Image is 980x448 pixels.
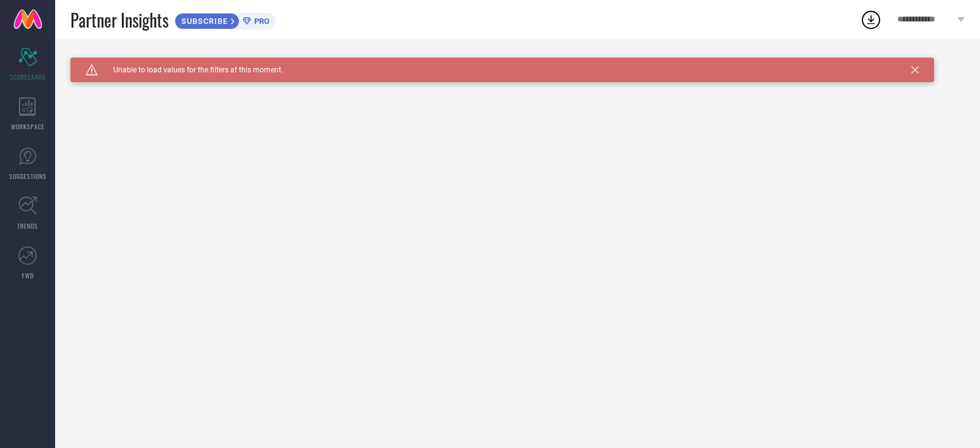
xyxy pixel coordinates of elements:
span: SUBSCRIBE [175,17,231,26]
span: WORKSPACE [11,122,45,131]
div: Unable to load filters at this moment. Please try later. [70,58,965,67]
span: PRO [251,17,269,26]
span: SCORECARDS [10,72,46,82]
span: TRENDS [17,221,38,230]
a: SUBSCRIBEPRO [175,10,276,29]
span: FWD [22,271,34,280]
span: Partner Insights [70,7,168,32]
span: SUGGESTIONS [9,172,47,181]
span: Unable to load values for the filters at this moment. [98,66,283,74]
div: Open download list [860,9,882,31]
